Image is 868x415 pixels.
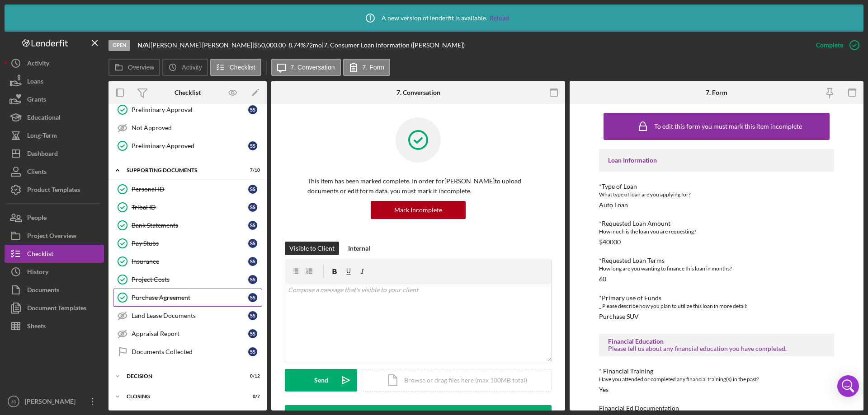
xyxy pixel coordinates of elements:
div: How long are you wanting to finance this loan in months? [599,264,834,273]
div: S S [248,347,257,356]
div: *Requested Loan Terms [599,257,834,264]
div: Purchase SUV [599,313,639,320]
div: Land Lease Documents [132,312,248,319]
div: 7. Form [706,89,727,96]
div: Decision [127,373,237,379]
button: People [5,209,104,227]
b: N/A [137,41,149,49]
a: Clients [5,163,104,181]
div: A new version of lenderfit is available. [359,7,509,29]
div: Product Templates [27,181,80,201]
button: Activity [5,54,104,72]
div: S S [248,185,257,194]
button: Send [285,369,357,392]
label: 7. Conversation [291,64,335,71]
div: Educational [27,108,61,129]
button: Activity [162,59,208,76]
div: Please tell us about any financial education you have completed. [608,345,825,352]
div: Mark Incomplete [394,201,442,219]
button: Grants [5,90,104,108]
div: * Financial Training [599,368,834,375]
div: Not Approved [132,124,262,131]
a: Educational [5,108,104,126]
div: S S [248,293,257,302]
a: Documents [5,281,104,299]
div: 60 [599,275,606,283]
div: Document Templates [27,299,86,319]
a: Bank StatementsSS [113,216,262,234]
text: JS [11,399,16,404]
div: S S [248,257,257,266]
div: Yes [599,386,609,393]
button: Mark Incomplete [371,201,466,219]
div: Checklist [27,245,53,265]
button: Sheets [5,317,104,335]
div: S S [248,141,257,150]
div: S S [248,221,257,230]
div: Dashboard [27,145,58,165]
div: Insurance [132,258,248,265]
div: How much is the loan you are requesting? [599,227,834,236]
div: Activity [27,54,49,75]
div: *Requested Loan Amount [599,220,834,227]
div: 0 / 7 [244,394,260,399]
label: 7. Form [363,64,384,71]
div: Personal ID [132,186,248,193]
div: Project Costs [132,276,248,283]
div: *Primary use of Funds [599,294,834,302]
div: 7 / 10 [244,168,260,173]
div: Bank Statements [132,222,248,229]
div: $50,000.00 [254,42,288,49]
button: Checklist [5,245,104,263]
div: Loans [27,72,43,93]
div: Visible to Client [289,242,335,255]
div: Preliminary Approval [132,106,248,113]
a: Not Approved [113,119,262,137]
button: Complete [807,36,863,54]
button: Loans [5,72,104,90]
div: Grants [27,90,46,111]
div: S S [248,203,257,212]
div: Clients [27,163,47,183]
button: Document Templates [5,299,104,317]
div: Internal [348,242,370,255]
div: S S [248,239,257,248]
a: Personal IDSS [113,180,262,198]
a: Project Overview [5,227,104,245]
div: Checklist [175,89,201,96]
div: S S [248,329,257,338]
div: Long-Term [27,126,57,147]
div: S S [248,311,257,320]
div: [PERSON_NAME] [PERSON_NAME] | [151,42,254,49]
div: History [27,263,48,283]
label: Activity [182,64,202,71]
div: Pay Stubs [132,240,248,247]
a: Project CostsSS [113,270,262,289]
button: History [5,263,104,281]
div: Financial Education [608,338,825,345]
div: Appraisal Report [132,330,248,337]
label: Overview [128,64,154,71]
button: Product Templates [5,181,104,199]
div: | 7. Consumer Loan Information ([PERSON_NAME]) [322,42,465,49]
a: Land Lease DocumentsSS [113,307,262,325]
div: 7. Conversation [396,89,440,96]
p: This item has been marked complete. In order for [PERSON_NAME] to upload documents or edit form d... [307,176,529,196]
button: 7. Conversation [271,59,341,76]
a: InsuranceSS [113,252,262,270]
div: S S [248,105,257,114]
button: Dashboard [5,145,104,163]
button: JS[PERSON_NAME] [5,392,104,410]
div: S S [248,275,257,284]
div: _ Please describe how you plan to utilize this loan in more detail: [599,302,834,311]
label: Checklist [230,64,255,71]
div: Auto Loan [599,201,628,209]
button: Long-Term [5,126,104,145]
